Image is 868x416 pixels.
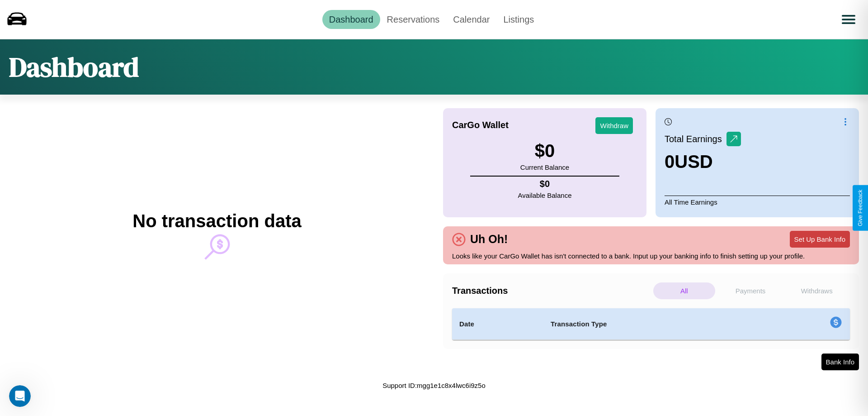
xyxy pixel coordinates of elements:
[595,117,633,134] button: Withdraw
[520,161,569,173] p: Current Balance
[459,319,536,330] h4: Date
[821,354,859,370] button: Bank Info
[653,282,715,299] p: All
[9,48,139,86] h1: Dashboard
[452,120,509,130] h4: CarGo Wallet
[665,131,726,147] p: Total Earnings
[452,308,850,340] table: simple table
[790,231,850,248] button: Set Up Bank Info
[382,379,486,392] p: Support ID: mgg1e1c8x4lwc6i9z5o
[322,10,380,29] a: Dashboard
[786,282,848,299] p: Withdraws
[551,319,756,330] h4: Transaction Type
[665,152,741,172] h3: 0 USD
[466,233,512,246] h4: Uh Oh!
[380,10,447,29] a: Reservations
[132,211,301,231] h2: No transaction data
[518,189,572,201] p: Available Balance
[9,385,31,407] iframe: Intercom live chat
[446,10,496,29] a: Calendar
[452,286,651,296] h4: Transactions
[520,141,569,161] h3: $ 0
[836,7,861,32] button: Open menu
[518,179,572,189] h4: $ 0
[857,190,863,226] div: Give Feedback
[496,10,541,29] a: Listings
[452,250,850,262] p: Looks like your CarGo Wallet has isn't connected to a bank. Input up your banking info to finish ...
[665,196,850,208] p: All Time Earnings
[720,282,782,299] p: Payments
